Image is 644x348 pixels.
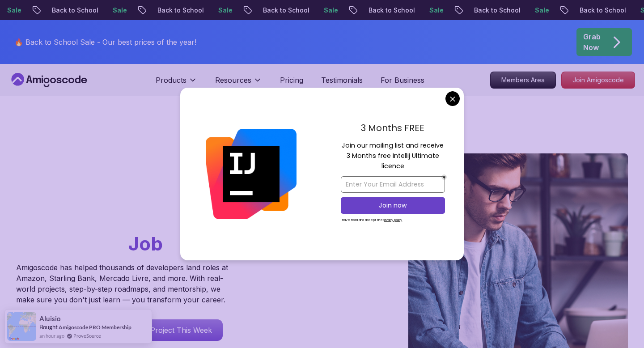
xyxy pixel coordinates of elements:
[156,75,197,93] button: Products
[39,332,64,340] span: an hour ago
[39,315,61,323] span: Aluisio
[103,6,131,15] p: Sale
[561,72,635,89] a: Join Amigoscode
[148,6,208,15] p: Back to School
[562,72,635,88] p: Join Amigoscode
[14,37,196,47] p: 🔥 Back to School Sale - Our best prices of the year!
[280,75,303,85] a: Pricing
[73,332,101,340] a: ProveSource
[16,153,263,257] h1: Go From Learning to Hired: Master Java, Spring Boot & Cloud Skills That Get You the
[59,324,131,331] a: Amigoscode PRO Membership
[16,262,231,305] p: Amigoscode has helped thousands of developers land roles at Amazon, Starling Bank, Mercado Livre,...
[525,6,554,15] p: Sale
[42,6,103,15] p: Back to School
[156,75,186,85] p: Products
[491,72,555,88] p: Members Area
[7,312,36,341] img: provesource social proof notification image
[464,6,525,15] p: Back to School
[583,31,601,53] p: Grab Now
[381,75,424,85] a: For Business
[314,6,343,15] p: Sale
[208,6,237,15] p: Sale
[215,75,262,93] button: Resources
[359,6,419,15] p: Back to School
[215,75,251,85] p: Resources
[570,6,631,15] p: Back to School
[419,6,448,15] p: Sale
[321,75,363,85] a: Testimonials
[490,72,556,89] a: Members Area
[39,323,58,331] span: Bought
[253,6,314,15] p: Back to School
[128,232,163,255] span: Job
